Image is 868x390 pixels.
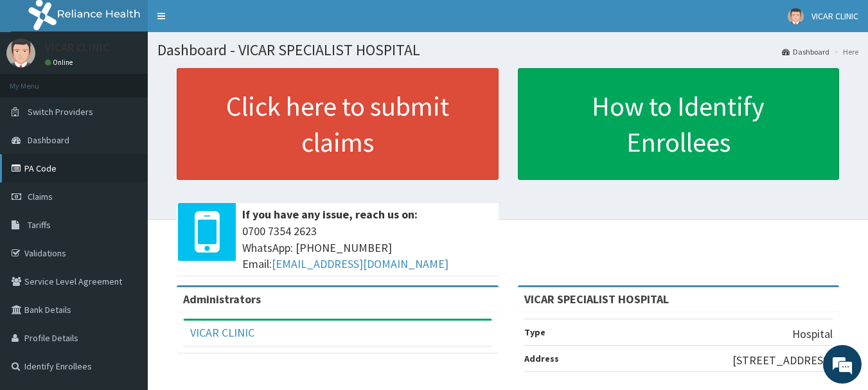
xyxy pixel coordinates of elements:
p: VICAR CLINIC [45,42,109,53]
p: [STREET_ADDRESS] [732,352,833,369]
img: User Image [788,8,804,24]
li: Here [831,46,858,57]
span: Tariffs [28,219,51,231]
span: Dashboard [28,134,69,146]
a: Dashboard [782,46,829,57]
a: [EMAIL_ADDRESS][DOMAIN_NAME] [272,256,448,271]
img: User Image [6,39,35,67]
h1: Dashboard - VICAR SPECIALIST HOSPITAL [157,42,858,58]
a: VICAR CLINIC [190,325,254,340]
span: Switch Providers [28,106,93,118]
b: Type [524,326,545,338]
b: Address [524,353,559,364]
a: Click here to submit claims [177,68,499,180]
span: VICAR CLINIC [811,10,858,22]
span: 0700 7354 2623 WhatsApp: [PHONE_NUMBER] Email: [242,223,492,272]
strong: VICAR SPECIALIST HOSPITAL [524,292,669,306]
a: How to Identify Enrollees [518,68,840,180]
b: Administrators [183,292,261,306]
p: Hospital [792,326,833,342]
a: Online [45,58,76,67]
span: Claims [28,191,53,202]
b: If you have any issue, reach us on: [242,207,418,222]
